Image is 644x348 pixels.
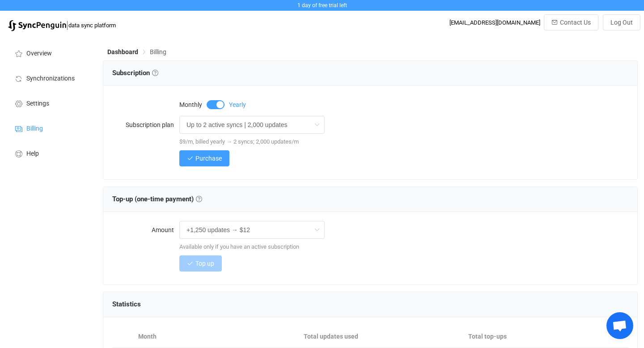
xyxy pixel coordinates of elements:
[179,138,299,145] span: $9/m, billed yearly → 2 syncs; 2,000 updates/m
[229,102,246,108] span: Yearly
[26,75,75,82] span: Synchronizations
[66,19,68,31] span: |
[134,331,299,342] div: Month
[8,19,116,31] a: |data sync platform
[150,48,166,55] span: Billing
[26,50,52,57] span: Overview
[68,22,116,29] span: data sync platform
[26,150,39,157] span: Help
[179,150,229,166] button: Purchase
[179,116,325,134] input: Select a plan
[112,69,158,77] span: Subscription
[195,155,222,162] span: Purchase
[195,260,214,267] span: Top up
[179,243,299,250] span: Available only if you have an active subscription
[4,40,94,65] a: Overview
[4,115,94,140] a: Billing
[4,140,94,166] a: Help
[606,312,633,339] div: Open chat
[4,90,94,115] a: Settings
[464,331,628,342] div: Total top-ups
[112,116,179,134] label: Subscription plan
[179,221,325,239] input: Select a top-up
[299,331,464,342] div: Total updates used
[610,19,633,26] span: Log Out
[112,221,179,239] label: Amount
[449,19,540,26] div: [EMAIL_ADDRESS][DOMAIN_NAME]
[112,300,141,308] span: Statistics
[179,255,222,272] button: Top up
[297,2,347,8] span: 1 day of free trial left
[603,14,640,30] button: Log Out
[26,125,43,132] span: Billing
[179,102,202,108] span: Monthly
[107,49,166,55] div: Breadcrumb
[112,195,202,203] span: Top-up (one-time payment)
[26,100,49,107] span: Settings
[107,48,138,55] span: Dashboard
[4,65,94,90] a: Synchronizations
[544,14,598,30] button: Contact Us
[560,19,591,26] span: Contact Us
[8,20,66,31] img: syncpenguin.svg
